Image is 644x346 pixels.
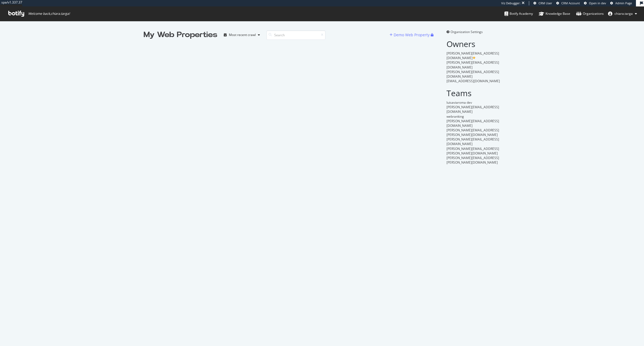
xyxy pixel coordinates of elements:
[28,12,70,16] span: Welcome back, chiara.targa !
[447,39,500,48] h2: Owners
[447,128,499,137] span: [PERSON_NAME][EMAIL_ADDRESS][PERSON_NAME][DOMAIN_NAME]
[561,1,580,5] span: CRM Account
[229,33,256,37] div: Most recent crawl
[589,1,606,5] span: Open in dev
[447,79,500,83] span: [EMAIL_ADDRESS][DOMAIN_NAME]
[266,30,325,40] input: Search
[447,105,499,114] span: [PERSON_NAME][EMAIL_ADDRESS][DOMAIN_NAME]
[394,32,430,38] div: Demo Web Property
[539,1,552,5] span: CRM User
[447,114,500,119] div: webranking
[504,6,533,21] a: Botify Academy
[615,1,632,5] span: Admin Page
[576,6,604,21] a: Organizations
[610,1,632,5] a: Admin Page
[447,146,499,156] span: [PERSON_NAME][EMAIL_ADDRESS][PERSON_NAME][DOMAIN_NAME]
[447,60,499,69] span: [PERSON_NAME][EMAIL_ADDRESS][DOMAIN_NAME]
[447,156,499,165] span: [PERSON_NAME][EMAIL_ADDRESS][PERSON_NAME][DOMAIN_NAME]
[501,1,521,5] div: Viz Debugger:
[539,6,570,21] a: Knowledge Base
[390,31,431,39] button: Demo Web Property
[556,1,580,5] a: CRM Account
[584,1,606,5] a: Open in dev
[447,100,500,105] div: luisaviaroma dev
[614,11,633,16] span: chiara.targa
[447,119,499,128] span: [PERSON_NAME][EMAIL_ADDRESS][DOMAIN_NAME]
[447,70,499,79] span: [PERSON_NAME][EMAIL_ADDRESS][DOMAIN_NAME]
[604,9,641,18] button: chiara.targa
[451,30,483,34] span: Organization Settings
[533,1,552,5] a: CRM User
[222,31,262,39] button: Most recent crawl
[144,30,217,40] div: My Web Properties
[447,89,500,98] h2: Teams
[390,33,431,37] a: Demo Web Property
[539,11,570,16] div: Knowledge Base
[447,137,499,146] span: [PERSON_NAME][EMAIL_ADDRESS][DOMAIN_NAME]
[576,11,604,16] div: Organizations
[504,11,533,16] div: Botify Academy
[447,51,499,60] span: [PERSON_NAME][EMAIL_ADDRESS][DOMAIN_NAME]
